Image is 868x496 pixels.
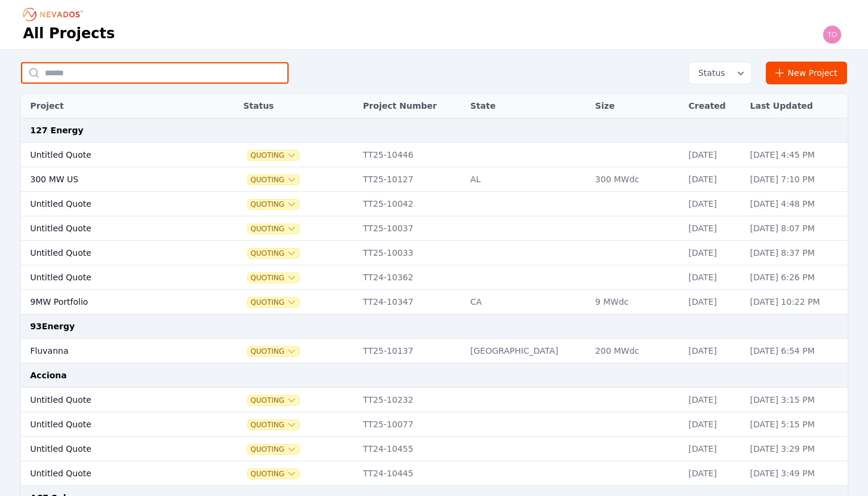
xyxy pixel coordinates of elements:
[589,167,682,192] td: 300 MWdc
[357,265,465,290] td: TT24-10362
[464,290,589,314] td: CA
[464,339,589,363] td: [GEOGRAPHIC_DATA]
[23,5,87,24] nav: Breadcrumb
[21,437,208,461] td: Untitled Quote
[694,67,725,79] span: Status
[744,339,848,363] td: [DATE] 6:54 PM
[744,388,848,412] td: [DATE] 3:15 PM
[683,290,744,314] td: [DATE]
[21,412,208,437] td: Untitled Quote
[464,94,589,118] th: State
[21,314,848,339] td: 93Energy
[248,175,299,185] button: Quoting
[683,167,744,192] td: [DATE]
[357,192,465,216] td: TT25-10042
[357,216,465,241] td: TT25-10037
[21,290,208,314] td: 9MW Portfolio
[357,339,465,363] td: TT25-10137
[21,167,208,192] td: 300 MW US
[248,469,299,479] button: Quoting
[21,118,848,143] td: 127 Energy
[357,388,465,412] td: TT25-10232
[744,94,848,118] th: Last Updated
[248,298,299,307] button: Quoting
[21,412,848,437] tr: Untitled QuoteQuotingTT25-10077[DATE][DATE] 5:15 PM
[683,192,744,216] td: [DATE]
[683,265,744,290] td: [DATE]
[23,24,115,43] h1: All Projects
[744,143,848,167] td: [DATE] 4:45 PM
[357,241,465,265] td: TT25-10033
[744,265,848,290] td: [DATE] 6:26 PM
[683,339,744,363] td: [DATE]
[21,167,848,192] tr: 300 MW USQuotingTT25-10127AL300 MWdc[DATE][DATE] 7:10 PM
[744,461,848,486] td: [DATE] 3:49 PM
[248,151,299,160] button: Quoting
[21,241,848,265] tr: Untitled QuoteQuotingTT25-10033[DATE][DATE] 8:37 PM
[683,216,744,241] td: [DATE]
[248,396,299,405] button: Quoting
[589,94,682,118] th: Size
[589,339,682,363] td: 200 MWdc
[357,412,465,437] td: TT25-10077
[683,241,744,265] td: [DATE]
[21,388,208,412] td: Untitled Quote
[744,241,848,265] td: [DATE] 8:37 PM
[21,265,208,290] td: Untitled Quote
[683,412,744,437] td: [DATE]
[237,94,357,118] th: Status
[21,143,208,167] td: Untitled Quote
[21,461,208,486] td: Untitled Quote
[357,290,465,314] td: TT24-10347
[21,192,848,216] tr: Untitled QuoteQuotingTT25-10042[DATE][DATE] 4:48 PM
[744,192,848,216] td: [DATE] 4:48 PM
[357,143,465,167] td: TT25-10446
[357,94,465,118] th: Project Number
[744,290,848,314] td: [DATE] 10:22 PM
[248,224,299,234] button: Quoting
[248,249,299,258] span: Quoting
[744,412,848,437] td: [DATE] 5:15 PM
[21,437,848,461] tr: Untitled QuoteQuotingTT24-10455[DATE][DATE] 3:29 PM
[744,216,848,241] td: [DATE] 8:07 PM
[744,437,848,461] td: [DATE] 3:29 PM
[21,363,848,388] td: Acciona
[683,437,744,461] td: [DATE]
[464,167,589,192] td: AL
[21,388,848,412] tr: Untitled QuoteQuotingTT25-10232[DATE][DATE] 3:15 PM
[823,25,842,44] img: todd.padezanin@nevados.solar
[21,241,208,265] td: Untitled Quote
[248,273,299,283] button: Quoting
[744,167,848,192] td: [DATE] 7:10 PM
[21,94,208,118] th: Project
[357,461,465,486] td: TT24-10445
[248,347,299,356] button: Quoting
[248,200,299,209] button: Quoting
[683,143,744,167] td: [DATE]
[683,461,744,486] td: [DATE]
[248,445,299,454] button: Quoting
[357,167,465,192] td: TT25-10127
[683,94,744,118] th: Created
[21,339,208,363] td: Fluvanna
[21,143,848,167] tr: Untitled QuoteQuotingTT25-10446[DATE][DATE] 4:45 PM
[248,420,299,430] button: Quoting
[589,290,682,314] td: 9 MWdc
[21,339,848,363] tr: FluvannaQuotingTT25-10137[GEOGRAPHIC_DATA]200 MWdc[DATE][DATE] 6:54 PM
[766,62,848,84] a: New Project
[21,216,208,241] td: Untitled Quote
[21,192,208,216] td: Untitled Quote
[21,290,848,314] tr: 9MW PortfolioQuotingTT24-10347CA9 MWdc[DATE][DATE] 10:22 PM
[689,62,752,84] button: Status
